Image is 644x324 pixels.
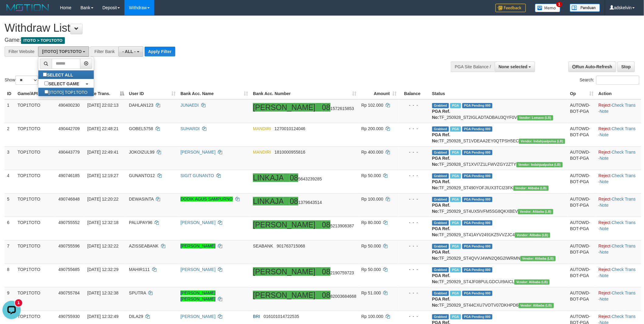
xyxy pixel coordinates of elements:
td: TF_250929_ST41AYV2491KZ5VVZJC4 [430,217,568,240]
td: TOP1TOTO [15,146,56,170]
td: · · [596,287,641,311]
span: Grabbed [432,314,449,319]
span: Rp 51.000 [361,290,381,295]
span: Rp 100.000 [361,197,383,201]
span: Copy 016101014722535 to clipboard [264,314,299,319]
span: Marked by adsdarwis [450,220,461,226]
span: PGA Pending [462,244,493,249]
label: Search: [580,76,639,85]
span: PGA Pending [462,220,493,226]
div: - - - [401,243,427,249]
span: Grabbed [432,244,449,249]
span: Rp 200.000 [361,126,383,131]
td: 2 [5,123,15,146]
div: New messages notification [15,1,22,8]
td: · · [596,193,641,217]
a: Reject [599,220,611,225]
span: SPUTRA [129,290,146,295]
td: AUTOWD-BOT-PGA [568,240,596,264]
td: TOP1TOTO [15,123,56,146]
span: Grabbed [432,173,449,179]
ah_el_jm_1756146672679: 08 [322,103,331,112]
b: SELECT GAME [48,81,79,86]
th: Bank Acc. Number: activate to sort column ascending [250,88,359,99]
span: - ALL - [122,49,136,54]
span: Rp 102.000 [361,103,383,108]
th: Bank Acc. Name: activate to sort column ascending [178,88,250,99]
img: Feedback.jpg [495,4,526,12]
span: Grabbed [432,103,449,108]
span: 490746185 [58,173,80,178]
th: Action [596,88,641,99]
img: MOTION_logo.png [5,3,51,12]
span: Copy 082190759723 to clipboard [322,270,354,275]
b: PGA Ref. No: [432,179,450,190]
span: Grabbed [432,150,449,155]
span: Rp 400.000 [361,150,383,155]
span: Copy 085213908387 to clipboard [322,223,354,228]
td: TOP1TOTO [15,287,56,311]
b: PGA Ref. No: [432,250,450,261]
th: Game/API: activate to sort column ascending [15,88,56,99]
span: Marked by adsalif [450,314,461,319]
span: [DATE] 12:19:27 [87,173,118,178]
a: [PERSON_NAME] [180,150,215,155]
span: Rp 50.000 [361,173,381,178]
span: Copy 081379643514 to clipboard [290,200,322,205]
a: Reject [599,290,611,295]
ah_el_jm_1756146672679: [PERSON_NAME] [253,267,316,276]
span: 490755685 [58,267,80,272]
td: TF_250929_ST4JF08PULGDCUI9AICL [430,264,568,287]
span: [DATE] 22:48:21 [87,126,118,131]
th: Status [430,88,568,99]
span: Marked by adsraji [450,244,461,249]
a: Stop [618,62,635,72]
b: PGA Ref. No: [432,132,450,143]
ah_el_jm_1755828486103: 08 [290,173,298,182]
span: Rp 50.000 [361,244,381,248]
b: PGA Ref. No: [432,109,450,120]
th: User ID: activate to sort column ascending [127,88,178,99]
a: Reject [599,267,611,272]
span: PGA Pending [462,267,493,272]
span: MANDIRI [253,150,271,155]
th: ID [5,88,15,99]
span: Vendor URL: https://dashboard.q2checkout.com/secure [513,186,549,191]
img: panduan.png [570,4,600,12]
div: Filter Bank [90,46,118,57]
a: JUNAEDI [180,103,199,108]
a: [PERSON_NAME] [180,267,215,272]
td: TF_250929_ST490YOFJIUX3TCI23FK [430,170,568,193]
span: None selected [499,64,528,69]
td: · · [596,264,641,287]
span: Grabbed [432,197,449,202]
td: AUTOWD-BOT-PGA [568,217,596,240]
ah_el_jm_1756146672679: [PERSON_NAME] [253,291,316,299]
span: DEWASINTA [129,197,154,201]
b: PGA Ref. No: [432,273,450,284]
span: Vendor URL: https://dashboard.q2checkout.com/secure [519,139,565,144]
span: Copy 085643239285 to clipboard [290,176,322,181]
span: Marked by adsGILANG [450,173,461,179]
span: MANDIRI [253,126,271,131]
span: Vendor URL: https://dashboard.q2checkout.com/secure [518,209,553,214]
span: Vendor URL: https://dashboard.q2checkout.com/secure [520,256,556,261]
ah_el_jm_1755828486103: LINKAJA [253,173,283,182]
span: SEABANK [253,244,273,248]
span: Vendor URL: https://dashboard.q2checkout.com/secure [517,115,553,120]
span: Grabbed [432,126,449,132]
ah_el_jm_1756146672679: [PERSON_NAME] [253,103,316,112]
span: Copy 0882003684668 to clipboard [322,294,356,299]
a: Check Trans [612,290,636,295]
a: Note [600,297,609,301]
span: MAHIR111 [129,267,150,272]
a: Check Trans [612,267,636,272]
a: SUHARDI [180,126,200,131]
button: - ALL - [118,46,143,57]
h4: Game: [5,37,423,43]
a: Reject [599,244,611,248]
a: Check Trans [612,314,636,319]
td: · · [596,146,641,170]
span: [DATE] 12:32:29 [87,267,118,272]
span: PGA Pending [462,314,493,319]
